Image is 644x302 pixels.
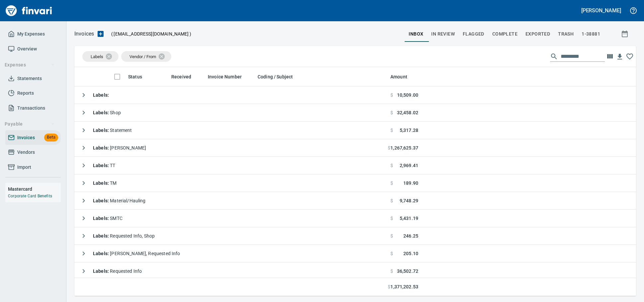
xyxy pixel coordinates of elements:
span: Invoice Number [208,73,250,81]
p: Invoices [74,30,94,38]
span: My Expenses [17,30,45,38]
span: Requested Info, Shop [93,233,155,239]
strong: Labels : [93,216,110,221]
strong: Labels : [93,145,110,151]
span: Invoice Number [208,73,242,81]
span: Expenses [5,61,55,69]
span: SMTC [93,216,122,221]
span: $ [390,250,393,257]
button: Upload an Invoice [94,30,107,38]
span: Status [128,73,151,81]
div: Vendor / From [121,51,171,62]
span: 9,748.29 [400,197,418,204]
span: 246.25 [403,233,418,239]
span: 1,267,625.37 [390,145,418,151]
a: Overview [5,42,61,56]
strong: Labels : [93,180,110,186]
button: Expenses [2,59,57,71]
p: ( ) [107,31,191,37]
span: Payable [5,120,55,128]
span: Shop [93,110,121,115]
div: Labels [82,51,119,62]
a: Import [5,160,61,175]
span: Reports [17,89,34,97]
button: Payable [2,118,57,130]
span: inbox [409,30,423,38]
a: Vendors [5,145,61,160]
h5: [PERSON_NAME] [581,7,621,14]
a: Reports [5,86,61,101]
span: $ [390,180,393,186]
h6: Mastercard [8,185,61,193]
span: Flagged [463,30,484,38]
span: Vendors [17,148,35,156]
span: In Review [431,30,455,38]
span: 5,431.19 [400,215,418,222]
span: Complete [492,30,518,38]
span: $ [388,283,390,290]
span: Vendor / From [129,54,156,59]
span: $ [390,197,393,204]
span: 1-38881 [582,30,600,38]
button: [PERSON_NAME] [580,5,623,16]
span: Received [171,73,191,81]
span: Labels [91,54,103,59]
strong: Labels : [93,268,110,274]
strong: Labels : [93,251,110,256]
img: Finvari [4,3,54,19]
span: trash [558,30,574,38]
button: Choose columns to display [605,51,615,61]
span: $ [390,127,393,134]
strong: Labels : [93,110,110,115]
span: Statement [93,128,132,133]
span: 205.10 [403,250,418,257]
a: My Expenses [5,27,61,42]
span: 5,317.28 [400,127,418,134]
span: Requested Info [93,268,142,274]
span: Material/Hauling [93,198,146,203]
span: $ [390,233,393,239]
span: [PERSON_NAME] [93,145,146,151]
span: Status [128,73,142,81]
span: [EMAIL_ADDRESS][DOMAIN_NAME] [113,31,189,37]
span: Received [171,73,200,81]
span: Beta [44,134,58,141]
strong: Labels : [93,233,110,239]
span: $ [390,92,393,98]
span: $ [390,215,393,222]
span: Coding / Subject [258,73,301,81]
button: Click to remember these column choices [625,51,635,61]
span: Coding / Subject [258,73,293,81]
span: $ [390,268,393,274]
span: 10,509.00 [397,92,418,98]
a: Transactions [5,101,61,116]
strong: Labels : [93,92,109,98]
span: TT [93,163,116,168]
strong: Labels : [93,128,110,133]
span: Transactions [17,104,45,112]
span: 1,371,202.53 [390,283,418,290]
span: 32,458.02 [397,109,418,116]
span: 189.90 [403,180,418,186]
a: Corporate Card Benefits [8,194,52,198]
span: 36,502.72 [397,268,418,274]
span: Invoices [17,134,35,142]
strong: Labels : [93,163,110,168]
span: Statements [17,74,42,83]
span: [PERSON_NAME], Requested Info [93,251,180,256]
nav: breadcrumb [74,30,94,38]
span: Import [17,163,31,171]
span: Overview [17,45,37,53]
strong: Labels : [93,198,110,203]
span: $ [390,109,393,116]
span: Amount [390,73,416,81]
span: Amount [390,73,407,81]
a: Statements [5,71,61,86]
span: $ [388,145,390,151]
span: TM [93,180,117,186]
span: Exported [525,30,550,38]
span: $ [390,162,393,169]
span: 2,969.41 [400,162,418,169]
a: InvoicesBeta [5,130,61,145]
